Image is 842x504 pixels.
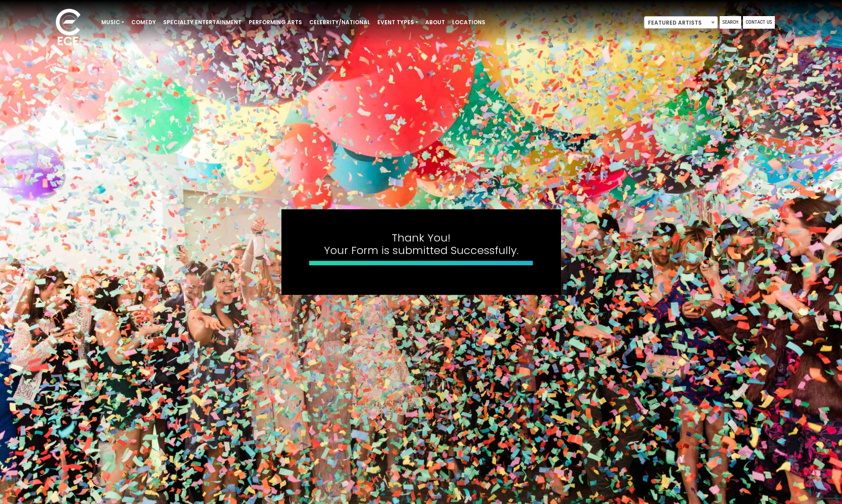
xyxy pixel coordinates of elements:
a: Performing Arts [245,15,306,30]
a: Comedy [128,15,160,30]
a: Event Types [374,15,422,30]
span: Featured Artists [644,16,718,29]
a: About [422,15,449,30]
a: Locations [449,15,489,30]
span: Featured Artists [644,17,717,29]
a: Celebrity/National [306,15,374,30]
h4: Thank You! Your Form is submitted Successfully. [309,232,533,258]
a: Music [98,15,128,30]
img: ece_new_logo_whitev2-1.png [46,6,91,50]
a: Specialty Entertainment [160,15,245,30]
a: Search [720,16,741,29]
a: Contact Us [743,16,775,29]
